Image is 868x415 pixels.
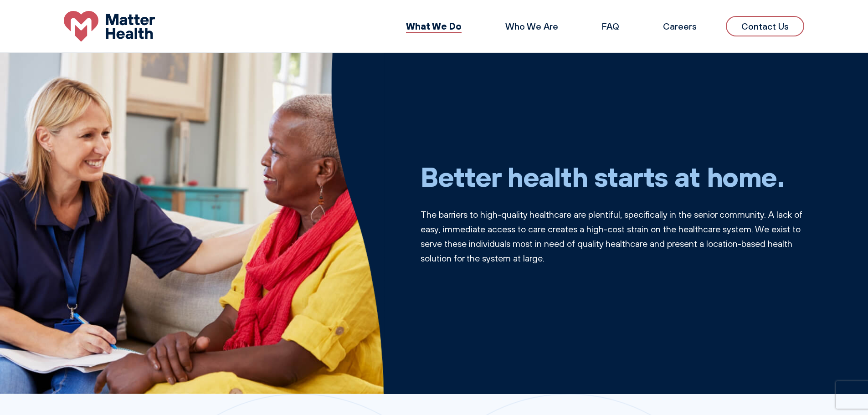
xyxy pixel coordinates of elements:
[505,20,558,32] a: Who We Are
[602,20,619,32] a: FAQ
[663,20,697,32] a: Careers
[406,20,462,32] a: What We Do
[421,207,805,266] p: The barriers to high-quality healthcare are plentiful, specifically in the senior community. A la...
[726,16,804,36] a: Contact Us
[421,160,805,193] h1: Better health starts at home.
